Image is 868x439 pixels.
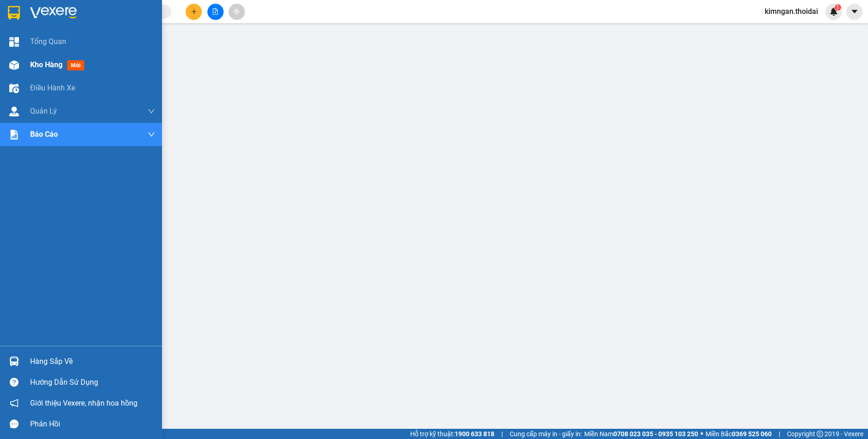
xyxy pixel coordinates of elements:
button: aim [229,4,245,20]
span: aim [233,8,240,15]
sup: 1 [835,4,841,11]
span: plus [191,8,197,15]
span: file-add [212,8,219,15]
span: kimngan.thoidai [757,6,825,17]
strong: 0369 525 060 [732,430,772,438]
span: Miền Bắc [706,429,772,439]
span: message [10,420,19,428]
img: solution-icon [9,130,19,140]
span: | [779,429,780,439]
span: ⚪️ [700,432,703,436]
img: icon-new-feature [830,7,838,16]
span: caret-down [850,7,859,16]
img: warehouse-icon [9,356,19,366]
span: Hỗ trợ kỹ thuật: [410,429,494,439]
span: question-circle [10,378,19,387]
span: Kho hàng [30,60,62,69]
span: notification [10,399,19,407]
img: dashboard-icon [9,37,19,47]
span: | [501,429,503,439]
span: down [148,108,155,115]
img: warehouse-icon [9,83,19,93]
img: warehouse-icon [9,60,19,70]
img: logo-vxr [8,6,20,20]
button: file-add [207,4,224,20]
span: Tổng Quan [30,36,66,47]
img: warehouse-icon [9,107,19,116]
span: Miền Nam [584,429,698,439]
span: mới [67,60,84,70]
span: Điều hành xe [30,82,75,94]
span: down [148,131,155,138]
span: Giới thiệu Vexere, nhận hoa hồng [30,397,137,409]
span: Quản Lý [30,105,57,117]
strong: 1900 633 818 [455,430,494,438]
span: 1 [836,4,839,11]
span: copyright [817,431,823,437]
span: Cung cấp máy in - giấy in: [510,429,582,439]
button: caret-down [846,4,862,20]
strong: 0708 023 035 - 0935 103 250 [613,430,698,438]
button: plus [186,4,202,20]
div: Phản hồi [30,417,155,431]
span: Báo cáo [30,128,58,140]
div: Hàng sắp về [30,355,155,369]
div: Hướng dẫn sử dụng [30,375,155,389]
